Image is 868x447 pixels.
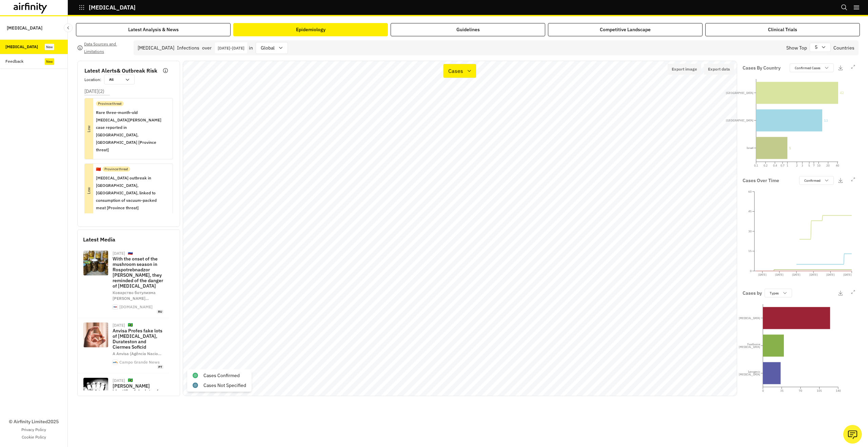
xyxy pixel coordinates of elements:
[826,164,830,167] tspan: 20
[22,434,46,440] a: Cookie Policy
[792,273,801,276] tspan: [DATE]
[796,164,798,167] tspan: 2
[83,323,108,347] img: 2bm3nsc4n6sk0.jpg
[836,164,839,167] tspan: 40
[704,64,734,75] button: Export data
[781,164,785,167] tspan: 0.7
[843,425,862,444] button: Ask our analysts
[789,146,791,150] tspan: 1
[203,382,246,389] p: Cases Not Specified
[113,328,163,350] p: Anvisa Profes fake lots of [MEDICAL_DATA], Durateston and Ciermes Soficid
[739,345,760,349] tspan: [MEDICAL_DATA]
[64,23,73,32] button: Close Sidebar
[96,109,167,154] p: Rare three-month-old [MEDICAL_DATA][PERSON_NAME] case reported in [GEOGRAPHIC_DATA], [GEOGRAPHIC_...
[726,91,753,95] tspan: [GEOGRAPHIC_DATA]
[5,44,38,50] div: [MEDICAL_DATA]
[775,273,784,276] tspan: [DATE]
[7,22,42,34] p: [MEDICAL_DATA]
[841,2,848,13] button: Search
[747,343,761,346] tspan: Foodborne
[817,164,821,167] tspan: 10
[764,164,768,167] tspan: 0.2
[138,44,174,52] div: [MEDICAL_DATA]
[84,88,104,95] p: [DATE] ( 2 )
[215,42,247,53] button: Interact with the calendar and add the check-in date for your trip.
[804,178,821,183] p: Confirmed
[78,318,169,373] a: [DATE]🇧🇷Anvisa Profes fake lots of [MEDICAL_DATA], Durateston and Ciermes SoficidA Anvisa (Agênci...
[739,373,760,376] tspan: [MEDICAL_DATA]
[786,44,807,52] p: Show Top
[113,383,163,405] p: [PERSON_NAME] identifies fake lots of botulin and anabolic toxin
[748,230,752,233] tspan: 30
[89,4,136,11] p: [MEDICAL_DATA]
[826,273,835,276] tspan: [DATE]
[113,378,125,383] div: [DATE]
[113,351,161,356] span: A Anvisa (Agência Nacio …
[202,44,212,52] p: over
[750,269,752,273] tspan: 0
[5,58,23,64] div: Feedback
[83,235,174,244] p: Latest Media
[83,251,108,275] img: e8fb93d58a133fa292838567d1e798ec.jpg
[815,44,817,51] p: 5
[77,42,128,53] button: Data Sources and Limitations
[836,389,841,392] tspan: 140
[754,164,758,167] tspan: 0.1
[104,167,128,172] p: Province threat
[600,26,651,33] div: Competitive Landscape
[96,174,167,212] p: [MEDICAL_DATA] outbreak in [GEOGRAPHIC_DATA], [GEOGRAPHIC_DATA], linked to consumption of vacuum-...
[128,322,133,328] p: 🇧🇷
[79,2,136,13] button: [MEDICAL_DATA]
[743,177,779,184] p: Cases Over Time
[787,164,788,167] tspan: 1
[668,64,701,75] button: Export image
[128,377,133,383] p: 🇧🇷
[743,290,762,297] p: Cases by
[98,101,122,106] p: Province threat
[762,389,764,392] tspan: 0
[833,44,854,52] p: Countries
[799,389,802,392] tspan: 70
[83,378,108,403] img: 28544_1B84F6BDB340DCFB.jpg
[840,91,844,95] tspan: 42
[128,250,133,256] p: 🇷🇺
[59,124,119,133] p: Low
[113,251,125,255] div: [DATE]
[748,370,760,374] tspan: Iatrogenic
[78,373,169,429] a: [DATE]🇧🇷[PERSON_NAME] identifies fake lots of botulin and anabolic toxin
[84,40,128,55] p: Data Sources and Limitations
[809,273,818,276] tspan: [DATE]
[45,44,54,50] div: New
[748,210,752,213] tspan: 45
[113,256,163,289] p: With the onset of the mushroom season in Rospotrebnadzor [PERSON_NAME], they reminded of the dang...
[817,389,822,392] tspan: 105
[45,58,54,65] div: New
[157,365,163,369] span: pt
[84,66,157,75] p: Latest Alerts & Outbreak Risk
[802,164,803,167] tspan: 3
[113,323,125,327] div: [DATE]
[96,166,101,172] p: 🇨🇳
[9,418,59,425] p: © Airfinity Limited 2025
[78,246,169,318] a: [DATE]🇷🇺With the onset of the mushroom season in Rospotrebnadzor [PERSON_NAME], they reminded of ...
[795,65,821,71] p: Confirmed Cases
[84,77,101,83] p: Location :
[177,44,199,52] p: Infections
[113,290,156,301] span: Коварство ботулизма [PERSON_NAME] …
[456,26,480,33] div: Guidelines
[113,305,118,309] img: apple-touch-icon-180.png
[808,164,810,167] tspan: 5
[747,146,753,150] tspan: Israel
[743,64,781,72] p: Cases By Country
[218,45,244,51] p: [DATE] - [DATE]
[726,119,753,122] tspan: [GEOGRAPHIC_DATA]
[739,316,760,320] tspan: [MEDICAL_DATA]
[62,186,116,195] p: Low
[113,360,118,365] img: android-icon-192x192.png
[157,310,163,314] span: ru
[843,273,852,276] tspan: [DATE]
[296,26,325,33] div: Epidemiology
[748,190,752,193] tspan: 60
[183,61,737,396] canvas: Map
[119,360,160,364] div: Campo Grande News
